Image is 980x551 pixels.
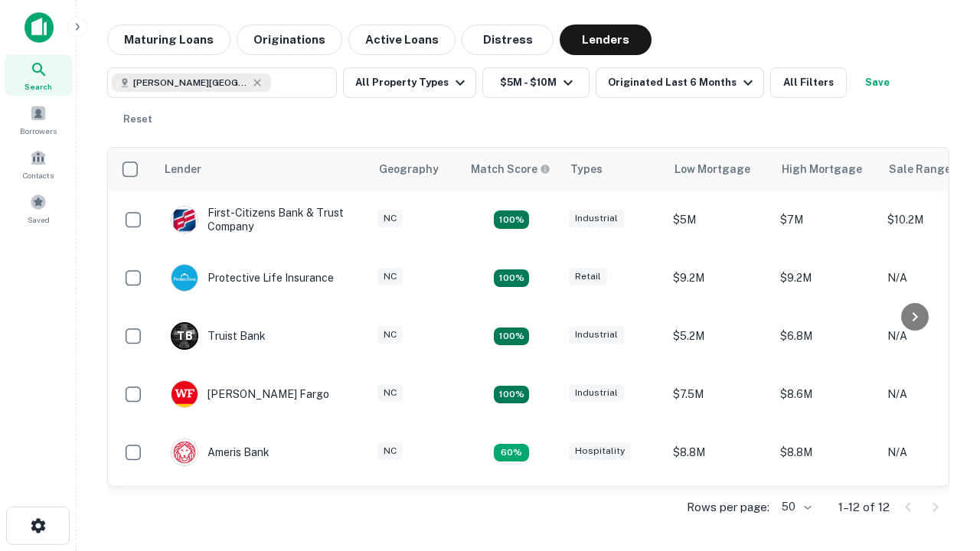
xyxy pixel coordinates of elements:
[665,423,773,481] td: $8.8M
[773,249,880,307] td: $9.2M
[665,191,773,249] td: $5M
[494,444,529,462] div: Matching Properties: 1, hasApolloMatch: undefined
[773,191,880,249] td: $7M
[561,148,665,191] th: Types
[171,206,354,233] div: First-citizens Bank & Trust Company
[665,307,773,365] td: $5.2M
[5,143,72,184] a: Contacts
[24,12,54,43] img: capitalize-icon.png
[494,386,529,404] div: Matching Properties: 2, hasApolloMatch: undefined
[5,99,72,140] a: Borrowers
[171,439,269,466] div: Ameris Bank
[471,161,547,178] h6: Match Score
[171,322,266,350] div: Truist Bank
[171,207,198,233] img: picture
[377,210,403,227] div: NC
[171,381,198,407] img: picture
[782,160,862,178] div: High Mortgage
[494,328,529,346] div: Matching Properties: 3, hasApolloMatch: undefined
[773,365,880,423] td: $8.6M
[665,148,773,191] th: Low Mortgage
[494,210,529,229] div: Matching Properties: 2, hasApolloMatch: undefined
[903,380,980,453] iframe: Chat Widget
[770,67,847,98] button: All Filters
[494,269,529,288] div: Matching Properties: 2, hasApolloMatch: undefined
[171,439,198,465] img: picture
[377,326,403,344] div: NC
[471,161,550,178] div: Capitalize uses an advanced AI algorithm to match your search with the best lender. The match sco...
[462,24,554,55] button: Distress
[343,67,476,98] button: All Property Types
[370,148,462,191] th: Geography
[687,498,769,517] p: Rows per page:
[596,67,764,98] button: Originated Last 6 Months
[889,160,951,178] div: Sale Range
[462,148,561,191] th: Capitalize uses an advanced AI algorithm to match your search with the best lender. The match sco...
[569,384,624,402] div: Industrial
[570,160,603,178] div: Types
[379,160,439,178] div: Geography
[776,496,814,518] div: 50
[838,498,890,517] p: 1–12 of 12
[773,423,880,481] td: $8.8M
[133,76,248,90] span: [PERSON_NAME][GEOGRAPHIC_DATA], [GEOGRAPHIC_DATA]
[23,169,54,181] span: Contacts
[171,380,329,408] div: [PERSON_NAME] Fargo
[237,24,342,55] button: Originations
[608,73,757,92] div: Originated Last 6 Months
[20,125,57,137] span: Borrowers
[665,365,773,423] td: $7.5M
[665,249,773,307] td: $9.2M
[773,481,880,540] td: $9.2M
[560,24,652,55] button: Lenders
[107,24,230,55] button: Maturing Loans
[24,80,52,93] span: Search
[155,148,370,191] th: Lender
[773,148,880,191] th: High Mortgage
[377,384,403,402] div: NC
[482,67,590,98] button: $5M - $10M
[853,67,902,98] button: Save your search to get updates of matches that match your search criteria.
[569,210,624,227] div: Industrial
[569,442,631,460] div: Hospitality
[348,24,456,55] button: Active Loans
[675,160,750,178] div: Low Mortgage
[171,264,334,292] div: Protective Life Insurance
[377,268,403,285] div: NC
[177,328,192,344] p: T B
[569,268,607,285] div: Retail
[773,307,880,365] td: $6.8M
[165,160,201,178] div: Lender
[5,187,72,229] a: Saved
[5,54,72,96] a: Search
[665,481,773,540] td: $9.2M
[377,442,403,460] div: NC
[28,214,50,226] span: Saved
[113,104,162,135] button: Reset
[171,265,198,291] img: picture
[569,326,624,344] div: Industrial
